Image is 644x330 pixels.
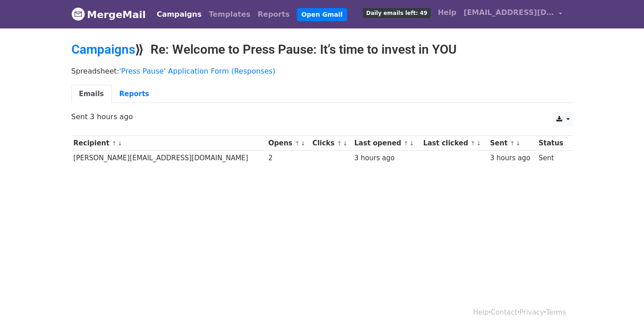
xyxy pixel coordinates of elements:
[470,140,475,147] a: ↑
[409,140,414,147] a: ↓
[536,151,568,166] td: Sent
[71,151,266,166] td: [PERSON_NAME][EMAIL_ADDRESS][DOMAIN_NAME]
[421,136,488,151] th: Last clicked
[118,140,122,147] a: ↓
[71,136,266,151] th: Recipient
[510,140,515,147] a: ↑
[476,140,481,147] a: ↓
[71,7,85,21] img: MergeMail logo
[343,140,348,147] a: ↓
[297,8,347,21] a: Open Gmail
[434,4,460,22] a: Help
[359,4,434,22] a: Daily emails left: 49
[337,140,342,147] a: ↑
[516,140,521,147] a: ↓
[354,153,419,163] div: 3 hours ago
[490,153,534,163] div: 3 hours ago
[112,85,157,103] a: Reports
[295,140,300,147] a: ↑
[153,5,205,23] a: Campaigns
[536,136,568,151] th: Status
[268,153,308,163] div: 2
[71,42,135,57] a: Campaigns
[254,5,293,23] a: Reports
[491,308,517,316] a: Contact
[519,308,544,316] a: Privacy
[71,42,573,57] h2: ⟫ Re: Welcome to Press Pause: It’s time to invest in YOU
[205,5,254,23] a: Templates
[473,308,489,316] a: Help
[119,67,276,75] a: 'Press Pause' Application Form (Responses)
[71,85,112,103] a: Emails
[464,7,554,18] span: [EMAIL_ADDRESS][DOMAIN_NAME]
[546,308,566,316] a: Terms
[310,136,352,151] th: Clicks
[363,8,430,18] span: Daily emails left: 49
[460,4,566,25] a: [EMAIL_ADDRESS][DOMAIN_NAME]
[488,136,536,151] th: Sent
[71,5,146,24] a: MergeMail
[352,136,421,151] th: Last opened
[71,66,573,76] p: Spreadsheet:
[301,140,306,147] a: ↓
[71,112,573,121] p: Sent 3 hours ago
[404,140,409,147] a: ↑
[112,140,117,147] a: ↑
[266,136,310,151] th: Opens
